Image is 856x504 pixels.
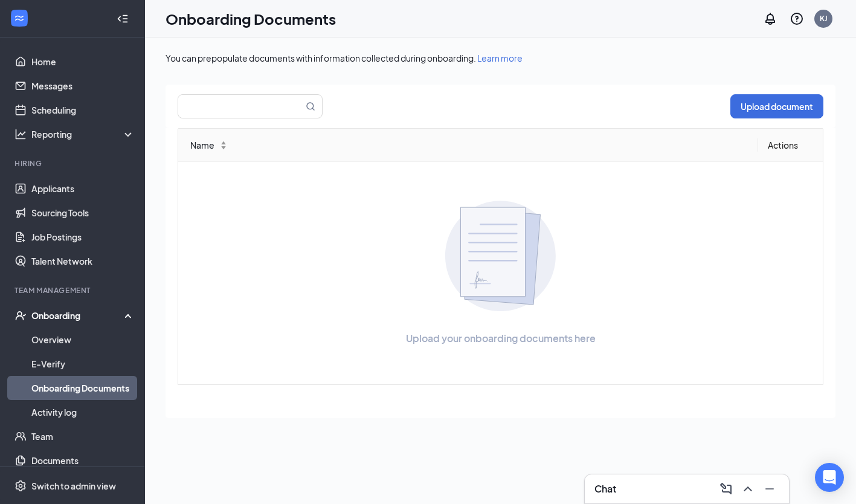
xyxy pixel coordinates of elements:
[31,225,135,249] a: Job Postings
[306,102,315,111] svg: MagnifyingGlass
[31,309,124,321] div: Onboarding
[758,129,823,162] th: Actions
[166,52,835,64] div: You can prepopulate documents with information collected during onboarding.
[219,145,228,149] span: ↓
[31,400,135,424] a: Activity log
[762,482,777,496] svg: Minimize
[31,201,135,225] a: Sourcing Tools
[815,463,844,492] div: Open Intercom Messenger
[31,176,135,201] a: Applicants
[730,94,823,118] button: Upload document
[14,309,27,321] svg: UserCheck
[31,424,135,448] a: Team
[738,479,758,499] button: ChevronUp
[719,482,733,496] svg: ComposeMessage
[406,331,596,346] span: Upload your onboarding documents here
[31,480,116,492] div: Switch to admin view
[790,11,804,26] svg: QuestionInfo
[741,482,755,496] svg: ChevronUp
[716,479,736,499] button: ComposeMessage
[14,158,132,169] div: Hiring
[760,479,779,499] button: Minimize
[13,12,25,24] svg: WorkstreamLogo
[31,98,135,122] a: Scheduling
[31,74,135,98] a: Messages
[31,128,135,140] div: Reporting
[14,285,132,296] div: Team Management
[31,249,135,273] a: Talent Network
[190,138,214,152] span: Name
[219,141,228,145] span: ↑
[31,448,135,473] a: Documents
[31,328,135,352] a: Overview
[166,8,336,29] h1: Onboarding Documents
[820,13,828,24] div: KJ
[14,128,27,140] svg: Analysis
[31,352,135,376] a: E-Verify
[117,13,129,25] svg: Collapse
[763,11,777,26] svg: Notifications
[477,53,523,63] a: Learn more
[31,376,135,400] a: Onboarding Documents
[31,50,135,74] a: Home
[594,482,616,496] h3: Chat
[14,480,27,492] svg: Settings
